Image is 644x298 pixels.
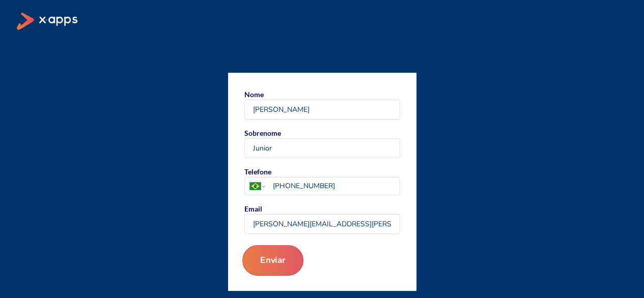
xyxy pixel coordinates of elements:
[244,89,400,120] label: Nome
[245,215,400,233] input: Email
[244,203,400,234] label: Email
[272,181,399,191] input: TelefonePhone number country
[244,128,400,158] label: Sobrenome
[244,166,400,195] label: Telefone
[245,139,400,158] input: Sobrenome
[245,100,400,119] input: Nome
[242,245,303,276] button: Enviar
